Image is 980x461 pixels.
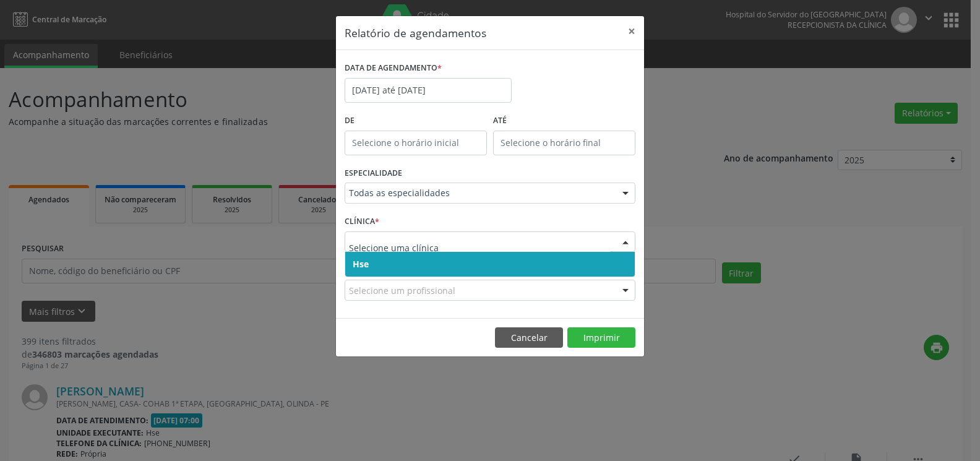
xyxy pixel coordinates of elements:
[567,327,635,348] button: Imprimir
[493,131,635,155] input: Selecione o horário final
[345,131,487,155] input: Selecione o horário inicial
[349,187,610,199] span: Todas as especialidades
[619,16,644,46] button: Close
[345,164,402,183] label: ESPECIALIDADE
[345,111,487,131] label: De
[493,111,635,131] label: ATÉ
[353,258,369,270] span: Hse
[345,59,442,78] label: DATA DE AGENDAMENTO
[345,25,486,41] h5: Relatório de agendamentos
[495,327,563,348] button: Cancelar
[345,212,379,231] label: CLÍNICA
[345,78,512,103] input: Selecione uma data ou intervalo
[349,236,610,261] input: Selecione uma clínica
[349,284,455,297] span: Selecione um profissional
